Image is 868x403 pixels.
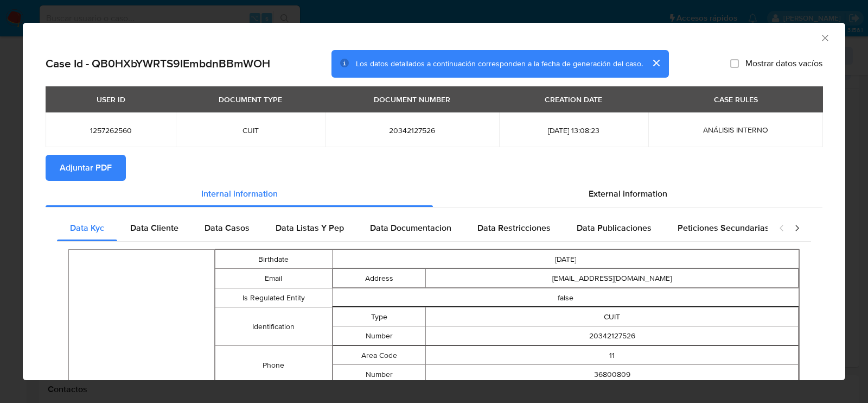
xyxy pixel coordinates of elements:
[130,222,178,234] span: Data Cliente
[370,222,451,234] span: Data Documentacion
[333,346,426,365] td: Area Code
[356,58,643,69] span: Los datos detallados a continuación corresponden a la fecha de generación del caso.
[820,33,829,42] button: Cerrar ventana
[205,222,250,234] span: Data Casos
[745,58,822,69] span: Mostrar datos vacíos
[59,125,163,135] span: 1257262560
[643,50,669,76] button: cerrar
[332,250,799,269] td: [DATE]
[46,155,126,181] button: Adjuntar PDF
[332,288,799,307] td: false
[589,187,667,200] span: External information
[46,56,270,71] h2: Case Id - QB0HXbYWRTS9IEmbdnBBmWOH
[707,90,764,109] div: CASE RULES
[730,59,739,68] input: Mostrar datos vacíos
[538,90,609,109] div: CREATION DATE
[426,269,799,288] td: [EMAIL_ADDRESS][DOMAIN_NAME]
[577,222,652,234] span: Data Publicaciones
[338,125,486,135] span: 20342127526
[46,181,822,207] div: Detailed info
[215,269,332,288] td: Email
[23,23,845,380] div: closure-recommendation-modal
[60,156,112,180] span: Adjuntar PDF
[367,90,457,109] div: DOCUMENT NUMBER
[90,90,132,109] div: USER ID
[215,250,332,269] td: Birthdate
[215,346,332,385] td: Phone
[703,124,768,135] span: ANÁLISIS INTERNO
[189,125,312,135] span: CUIT
[512,125,635,135] span: [DATE] 13:08:23
[333,269,426,288] td: Address
[426,365,799,384] td: 36800809
[333,326,426,345] td: Number
[477,222,551,234] span: Data Restricciones
[426,326,799,345] td: 20342127526
[70,222,104,234] span: Data Kyc
[57,215,768,241] div: Detailed internal info
[276,222,344,234] span: Data Listas Y Pep
[215,307,332,346] td: Identification
[201,187,278,200] span: Internal information
[333,307,426,326] td: Type
[333,365,426,384] td: Number
[212,90,289,109] div: DOCUMENT TYPE
[426,307,799,326] td: CUIT
[678,222,769,234] span: Peticiones Secundarias
[215,288,332,307] td: Is Regulated Entity
[426,346,799,365] td: 11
